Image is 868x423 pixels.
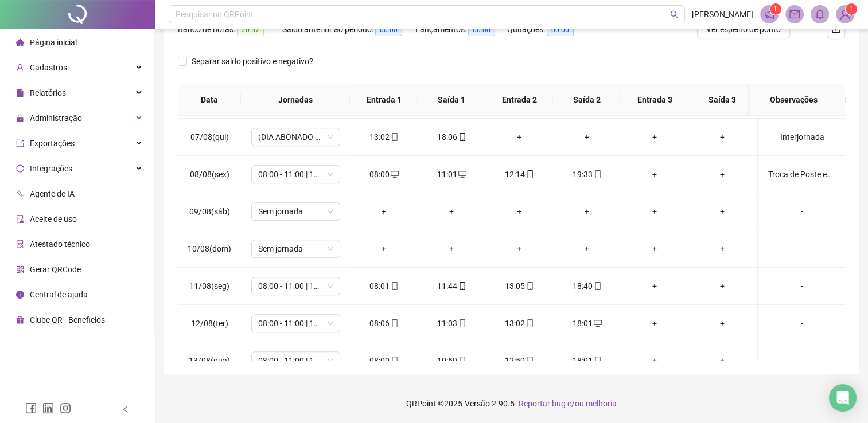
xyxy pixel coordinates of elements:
span: 00:00 [547,23,574,36]
span: 20:57 [237,23,264,36]
span: mobile [457,319,466,327]
span: mobile [593,282,602,290]
div: 11:01 [427,168,476,181]
span: mobile [390,357,399,365]
span: mobile [457,133,466,141]
div: + [359,205,408,218]
span: mobile [525,170,534,178]
span: mobile [525,357,534,365]
div: + [427,242,476,255]
span: desktop [390,170,399,178]
div: + [562,242,612,255]
span: 07/08(qui) [190,132,229,142]
span: mobile [525,319,534,327]
th: Entrada 3 [621,84,688,116]
img: 85017 [836,6,854,23]
span: 13/08(qua) [189,356,230,365]
span: Sem jornada [258,203,333,220]
span: mail [789,9,800,19]
span: desktop [593,319,602,327]
div: 10:59 [427,354,476,367]
div: 18:01 [562,354,612,367]
div: 08:06 [359,317,408,330]
span: 1 [849,5,853,13]
span: Clube QR - Beneficios [30,315,105,324]
div: Banco de horas: [178,23,282,36]
th: Saída 2 [553,84,621,116]
span: Separar saldo positivo e negativo? [187,55,318,68]
div: 13:02 [359,131,408,143]
span: 08/08(sex) [190,170,229,179]
span: mobile [390,133,399,141]
div: 12:59 [495,354,544,367]
div: 11:44 [427,280,476,292]
div: + [630,280,679,292]
span: gift [16,316,24,324]
div: 13:02 [495,317,544,330]
div: Open Intercom Messenger [829,384,857,412]
div: + [630,168,679,181]
span: Integrações [30,164,72,173]
span: file [16,89,24,97]
span: solution [16,240,24,248]
div: + [427,205,476,218]
span: notification [764,9,774,19]
sup: Atualize o seu contato no menu Meus Dados [846,3,857,15]
th: Jornadas [241,84,350,116]
div: + [630,317,679,330]
span: 08:00 - 11:00 | 12:12 - 18:00 [258,352,333,369]
span: Exportações [30,139,75,148]
div: + [698,131,747,143]
div: 19:33 [562,168,612,181]
span: facebook [25,402,37,414]
div: + [698,317,747,330]
span: mobile [457,357,466,365]
span: (DIA ABONADO PARCIALMENTE) [258,128,333,146]
span: 00:00 [375,23,402,36]
th: Entrada 2 [485,84,553,116]
span: audit [16,215,24,223]
div: + [698,205,747,218]
div: - [768,317,836,330]
span: 09/08(sáb) [189,207,230,216]
div: + [562,205,612,218]
span: mobile [593,170,602,178]
div: + [359,242,408,255]
span: qrcode [16,265,24,273]
div: 08:00 [359,354,408,367]
div: + [698,168,747,181]
sup: 1 [770,3,781,15]
span: Central de ajuda [30,290,88,299]
div: Lançamentos: [415,23,507,36]
span: Gerar QRCode [30,265,81,274]
div: + [698,242,747,255]
div: + [495,242,544,255]
span: export [16,139,24,147]
div: + [630,242,679,255]
span: 08:00 - 11:00 | 12:12 - 18:00 [258,315,333,332]
div: Quitações: [507,23,590,36]
span: Agente de IA [30,189,75,198]
span: Reportar bug e/ou melhoria [519,399,617,408]
th: Saída 1 [418,84,485,116]
div: Interjornada [768,131,836,143]
span: mobile [593,357,602,365]
span: linkedin [42,402,54,414]
span: mobile [457,282,466,290]
span: 10/08(dom) [188,244,231,253]
div: + [698,354,747,367]
div: Troca de Poste em TGS [768,168,836,181]
div: - [768,354,836,367]
div: - [768,205,836,218]
th: Saída 3 [688,84,756,116]
div: - [768,242,836,255]
div: + [495,131,544,143]
span: search [670,10,679,19]
div: + [630,354,679,367]
span: mobile [390,319,399,327]
div: + [698,280,747,292]
span: 11/08(seg) [189,281,229,291]
div: - [768,280,836,292]
div: 18:40 [562,280,612,292]
span: Observações [760,93,827,106]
